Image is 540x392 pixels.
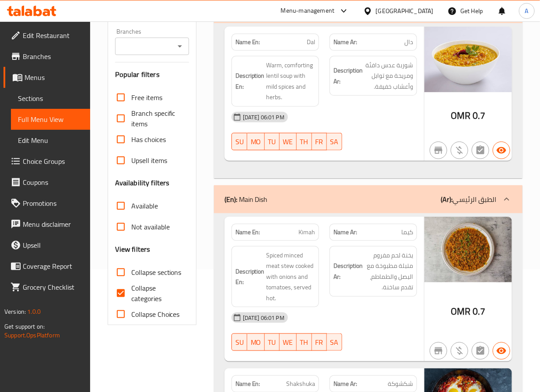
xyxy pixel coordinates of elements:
[430,342,447,360] button: Not branch specific item
[18,135,83,146] span: Edit Menu
[316,336,323,349] span: FR
[23,282,83,292] span: Grocery Checklist
[283,336,293,349] span: WE
[297,333,312,351] button: TH
[131,309,180,319] span: Collapse Choices
[4,25,90,46] a: Edit Restaurant
[115,69,189,80] h3: Popular filters
[365,250,413,293] span: يخنة لحم مفروم متبلة مطبوخة مع البصل والطماطم، تقدم ساخنة.
[23,30,83,41] span: Edit Restaurant
[239,314,288,322] span: [DATE] 06:01 PM
[493,342,510,360] button: Available
[441,194,496,205] p: الطبق الرئيسي
[23,219,83,229] span: Menu disclaimer
[376,6,434,16] div: [GEOGRAPHIC_DATA]
[235,336,244,349] span: SU
[131,108,182,129] span: Branch specific items
[330,135,339,148] span: SA
[11,88,90,109] a: Sections
[472,142,489,159] button: Not has choices
[214,23,522,178] div: (En): Soup(Ar):الشوربة
[4,330,60,341] a: Support.OpsPlatform
[4,172,90,193] a: Coupons
[327,333,342,351] button: SA
[283,135,293,148] span: WE
[316,135,323,148] span: FR
[4,277,90,298] a: Grocery Checklist
[251,135,261,148] span: MO
[131,267,182,278] span: Collapse sections
[297,133,312,150] button: TH
[18,114,83,125] span: Full Menu View
[333,228,357,237] strong: Name Ar:
[266,60,315,103] span: Warm, comforting lentil soup with mild spices and herbs.
[4,306,26,317] span: Version:
[23,240,83,250] span: Upsell
[473,107,485,124] span: 0.7
[115,178,170,188] h3: Availability filters
[235,379,260,389] strong: Name En:
[4,321,45,332] span: Get support on:
[23,198,83,208] span: Promotions
[174,40,186,52] button: Open
[265,333,280,351] button: TU
[231,333,247,351] button: SU
[286,379,315,389] span: Shakshuka
[312,333,327,351] button: FR
[235,135,244,148] span: SU
[4,67,90,88] a: Menus
[4,151,90,172] a: Choice Groups
[312,133,327,150] button: FR
[280,133,297,150] button: WE
[4,235,90,256] a: Upsell
[231,133,247,150] button: SU
[451,107,471,124] span: OMR
[333,65,363,87] strong: Description Ar:
[365,60,413,92] span: شوربة عدس دافئة ومريحة مع توابل وأعشاب خفيفة.
[525,6,529,16] span: A
[247,333,265,351] button: MO
[424,217,512,282] img: Kimah638948051642815380.jpg
[280,333,297,351] button: WE
[131,201,158,211] span: Available
[333,38,357,47] strong: Name Ar:
[451,342,468,360] button: Purchased item
[300,135,309,148] span: TH
[401,228,413,237] span: كيما
[11,109,90,130] a: Full Menu View
[23,177,83,187] span: Coupons
[388,379,413,389] span: شكشوكة
[473,303,485,320] span: 0.7
[239,113,288,121] span: [DATE] 06:01 PM
[265,133,280,150] button: TU
[4,46,90,67] a: Branches
[472,342,489,360] button: Not has choices
[327,133,342,150] button: SA
[131,92,162,103] span: Free items
[214,185,522,213] div: (En): Main Dish(Ar):الطبق الرئيسي
[493,142,510,159] button: Available
[333,379,357,389] strong: Name Ar:
[441,193,452,206] b: (Ar):
[27,306,41,317] span: 1.0.0
[266,250,315,304] span: Spiced minced meat stew cooked with onions and tomatoes, served hot.
[131,155,167,166] span: Upsell items
[404,38,413,47] span: دال
[115,244,151,254] h3: View filters
[25,72,83,83] span: Menus
[281,6,335,16] div: Menu-management
[333,260,363,282] strong: Description Ar:
[298,228,315,237] span: Kimah
[131,134,166,145] span: Has choices
[268,135,276,148] span: TU
[235,228,260,237] strong: Name En:
[307,38,315,47] span: Dal
[300,336,309,349] span: TH
[131,222,170,232] span: Not available
[18,93,83,104] span: Sections
[235,266,265,288] strong: Description En:
[251,336,261,349] span: MO
[451,303,471,320] span: OMR
[235,70,265,92] strong: Description En:
[268,336,276,349] span: TU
